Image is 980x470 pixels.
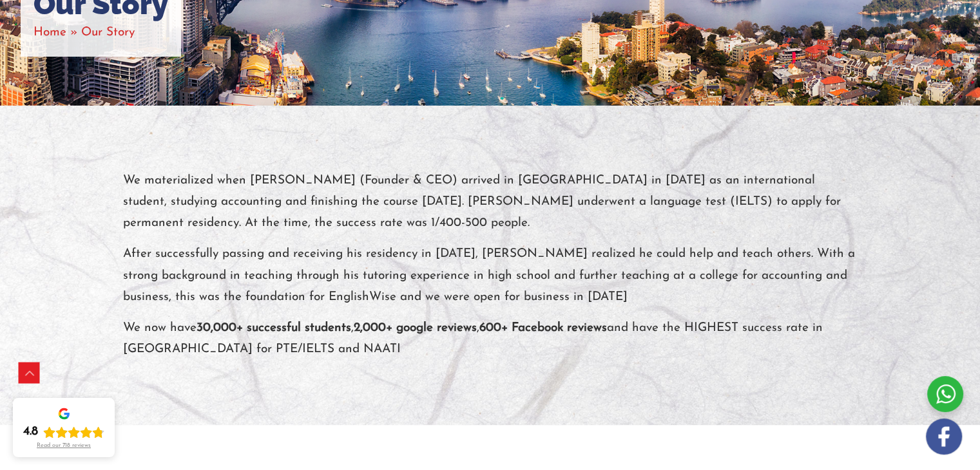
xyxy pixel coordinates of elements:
a: Home [34,26,66,39]
div: Read our 718 reviews [37,442,91,449]
span: Our Story [81,26,135,39]
nav: Breadcrumbs [34,22,168,43]
strong: 600+ Facebook reviews [479,322,607,334]
img: white-facebook.png [926,418,962,455]
p: After successfully passing and receiving his residency in [DATE], [PERSON_NAME] realized he could... [123,243,858,308]
div: Rating: 4.8 out of 5 [23,424,104,440]
strong: 2,000+ google reviews [354,322,477,334]
strong: 30,000+ successful students [197,322,351,334]
p: We materialized when [PERSON_NAME] (Founder & CEO) arrived in [GEOGRAPHIC_DATA] in [DATE] as an i... [123,170,858,234]
p: We now have , , and have the HIGHEST success rate in [GEOGRAPHIC_DATA] for PTE/IELTS and NAATI [123,317,858,361]
div: 4.8 [23,424,38,440]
